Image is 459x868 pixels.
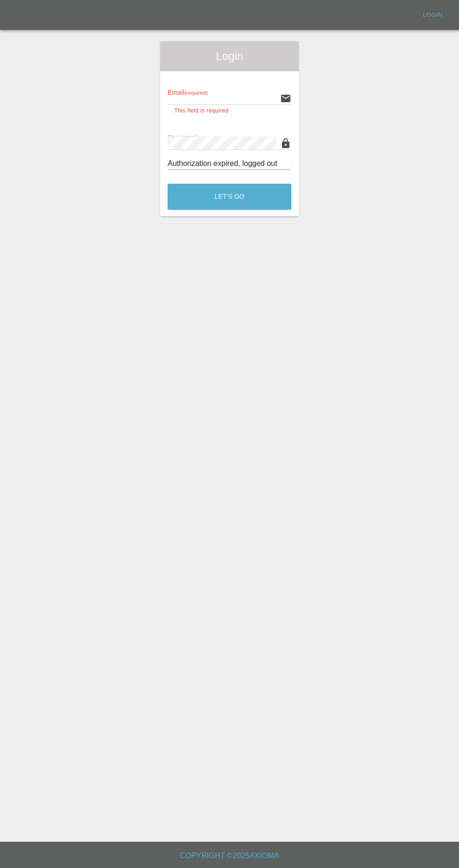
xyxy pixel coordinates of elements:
[418,8,448,22] a: Login
[168,184,291,210] button: Let's Go
[168,89,207,96] span: Email
[7,849,452,862] h6: Copyright © 2025 Axioma
[168,49,291,64] span: Login
[168,134,220,141] span: Password
[197,135,221,141] small: (required)
[174,106,285,116] p: This field is required
[168,158,291,169] div: Authorization expired, logged out
[185,90,208,96] small: (required)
